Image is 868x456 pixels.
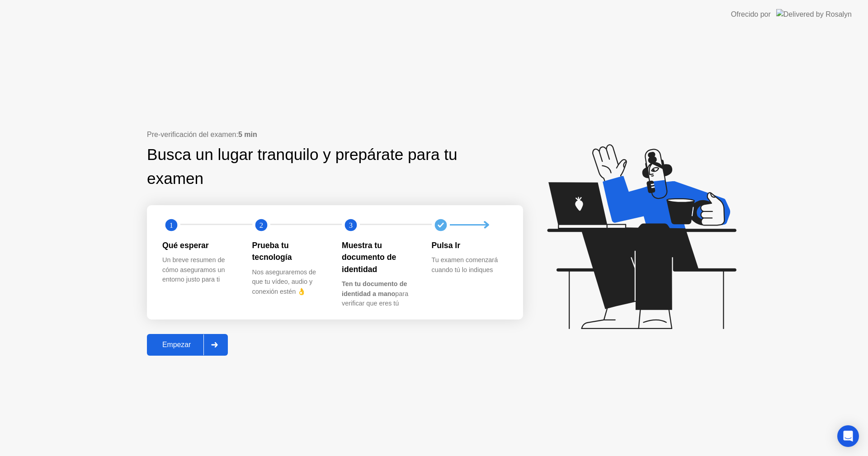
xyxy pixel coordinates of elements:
text: 2 [259,221,263,229]
text: 3 [349,221,353,229]
div: Nos aseguraremos de que tu vídeo, audio y conexión estén 👌 [252,268,328,297]
button: Empezar [147,334,228,356]
div: Busca un lugar tranquilo y prepárate para tu examen [147,143,466,191]
div: para verificar que eres tú [342,279,417,309]
div: Ofrecido por [731,9,771,20]
div: Tu examen comenzará cuando tú lo indiques [432,255,507,275]
text: 1 [170,221,173,229]
b: Ten tu documento de identidad a mano [342,280,407,297]
b: 5 min [238,131,257,138]
img: Delivered by Rosalyn [776,9,852,19]
div: Empezar [150,341,203,349]
div: Muestra tu documento de identidad [342,240,417,275]
div: Open Intercom Messenger [837,425,859,447]
div: Pre-verificación del examen: [147,129,523,140]
div: Un breve resumen de cómo aseguramos un entorno justo para ti [162,255,238,285]
div: Qué esperar [162,240,238,251]
div: Prueba tu tecnología [252,240,328,263]
div: Pulsa Ir [432,240,507,251]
